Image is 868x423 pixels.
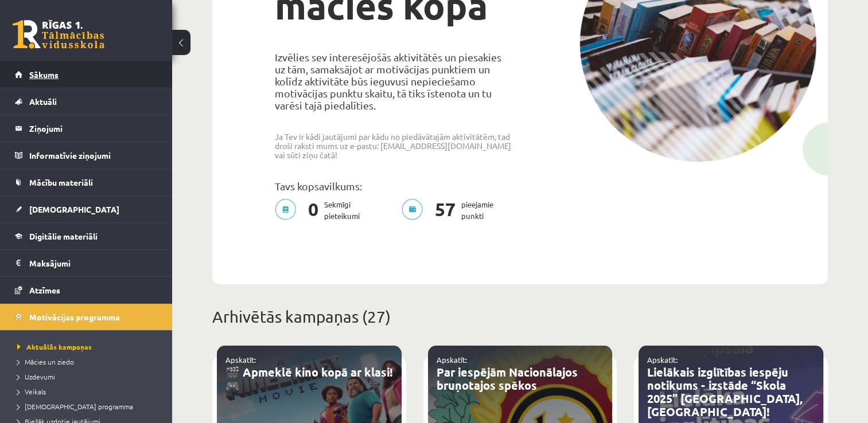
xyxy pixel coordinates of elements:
[275,51,512,111] p: Izvēlies sev interesējošās aktivitātēs un piesakies uz tām, samaksājot ar motivācijas punktiem un...
[275,132,512,159] p: Ja Tev ir kādi jautājumi par kādu no piedāvātajām aktivitātēm, tad droši raksti mums uz e-pastu: ...
[15,277,158,303] a: Atzīmes
[225,355,256,365] a: Apskatīt:
[15,142,158,169] a: Informatīvie ziņojumi
[225,365,392,393] a: 🎬 Apmeklē kino kopā ar klasi! 🎮
[17,342,161,352] a: Aktuālās kampaņas
[15,61,158,88] a: Sākums
[15,169,158,195] a: Mācību materiāli
[275,199,367,222] p: Sekmīgi pieteikumi
[17,357,161,367] a: Mācies un ziedo
[15,88,158,115] a: Aktuāli
[15,250,158,276] a: Maksājumi
[402,199,500,222] p: pieejamie punkti
[429,199,461,222] span: 57
[29,231,98,241] span: Digitālie materiāli
[29,115,158,142] legend: Ziņojumi
[17,386,161,397] a: Veikals
[29,285,60,295] span: Atzīmes
[29,312,120,322] span: Motivācijas programma
[29,142,158,169] legend: Informatīvie ziņojumi
[29,96,57,107] span: Aktuāli
[29,250,158,276] legend: Maksājumi
[17,372,55,381] span: Uzdevumi
[15,223,158,249] a: Digitālie materiāli
[647,365,803,419] a: Lielākais izglītības iespēju notikums - izstāde “Skola 2025” [GEOGRAPHIC_DATA], [GEOGRAPHIC_DATA]!
[17,357,74,366] span: Mācies un ziedo
[17,371,161,382] a: Uzdevumi
[437,365,578,393] a: Par iespējām Nacionālajos bruņotajos spēkos
[17,387,46,396] span: Veikals
[302,199,324,222] span: 0
[13,20,104,49] a: Rīgas 1. Tālmācības vidusskola
[15,115,158,142] a: Ziņojumi
[17,402,133,411] span: [DEMOGRAPHIC_DATA] programma
[29,69,59,80] span: Sākums
[437,355,467,365] a: Apskatīt:
[29,177,93,187] span: Mācību materiāli
[212,305,828,329] p: Arhivētās kampaņas (27)
[275,180,512,192] p: Tavs kopsavilkums:
[29,204,119,214] span: [DEMOGRAPHIC_DATA]
[15,304,158,330] a: Motivācijas programma
[15,196,158,222] a: [DEMOGRAPHIC_DATA]
[17,342,92,351] span: Aktuālās kampaņas
[17,401,161,412] a: [DEMOGRAPHIC_DATA] programma
[647,355,678,365] a: Apskatīt:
